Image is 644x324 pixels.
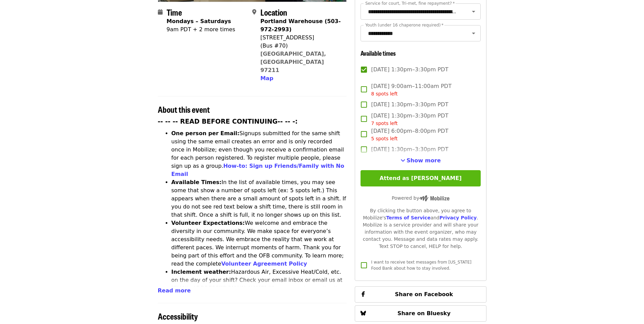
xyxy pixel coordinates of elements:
span: Location [260,6,287,18]
span: [DATE] 6:00pm–8:00pm PDT [371,127,448,142]
label: Youth (under 16 chaperone required) [365,23,443,27]
button: Read more [158,287,191,295]
a: How-to: Sign up Friends/Family with No Email [171,163,345,177]
span: [DATE] 1:30pm–3:30pm PDT [371,112,448,127]
span: Share on Facebook [395,291,453,298]
a: Terms of Service [386,215,430,220]
span: [DATE] 1:30pm–3:30pm PDT [371,101,448,109]
button: Share on Facebook [355,286,486,303]
div: 9am PDT + 2 more times [167,25,235,34]
strong: Inclement weather: [171,269,231,275]
button: See more timeslots [401,157,441,165]
button: Map [260,74,273,83]
span: I want to receive text messages from [US_STATE] Food Bank about how to stay involved. [371,260,471,271]
li: We welcome and embrace the diversity in our community. We make space for everyone’s accessibility... [171,219,347,268]
span: Time [167,6,182,18]
a: Volunteer Agreement Policy [221,260,307,267]
li: In the list of available times, you may see some that show a number of spots left (ex: 5 spots le... [171,178,347,219]
div: (Bus #70) [260,42,341,50]
strong: One person per Email: [171,130,240,137]
button: Open [469,29,478,38]
li: Hazardous Air, Excessive Heat/Cold, etc. on the day of your shift? Check your email inbox or emai... [171,268,347,309]
img: Powered by Mobilize [419,195,449,201]
button: Share on Bluesky [355,305,486,322]
strong: -- -- -- READ BEFORE CONTINUING-- -- -: [158,118,298,125]
strong: Mondays – Saturdays [167,18,231,24]
span: 5 spots left [371,136,398,141]
strong: Available Times: [171,179,222,185]
span: [DATE] 1:30pm–3:30pm PDT [371,66,448,74]
div: [STREET_ADDRESS] [260,34,341,42]
a: Privacy Policy [439,215,477,220]
a: [GEOGRAPHIC_DATA], [GEOGRAPHIC_DATA] 97211 [260,51,326,73]
span: Accessibility [158,310,198,322]
span: Powered by [392,195,449,201]
span: Map [260,75,273,82]
label: Service for court, Tri-met, fine repayment? [365,1,455,5]
button: Attend as [PERSON_NAME] [361,170,480,186]
span: Share on Bluesky [398,310,451,317]
span: About this event [158,103,210,115]
div: By clicking the button above, you agree to Mobilize's and . Mobilize is a service provider and wi... [361,207,480,250]
span: [DATE] 9:00am–11:00am PDT [371,82,452,97]
span: Show more [407,157,441,164]
strong: Volunteer Expectations: [171,220,245,226]
i: calendar icon [158,9,163,15]
span: 7 spots left [371,121,398,126]
span: [DATE] 1:30pm–3:30pm PDT [371,145,448,154]
span: 8 spots left [371,91,398,96]
span: Read more [158,287,191,294]
i: map-marker-alt icon [252,9,256,15]
span: Available times [361,49,396,57]
strong: Portland Warehouse (503-972-2993) [260,18,341,33]
button: Open [469,7,478,16]
li: Signups submitted for the same shift using the same email creates an error and is only recorded o... [171,129,347,178]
